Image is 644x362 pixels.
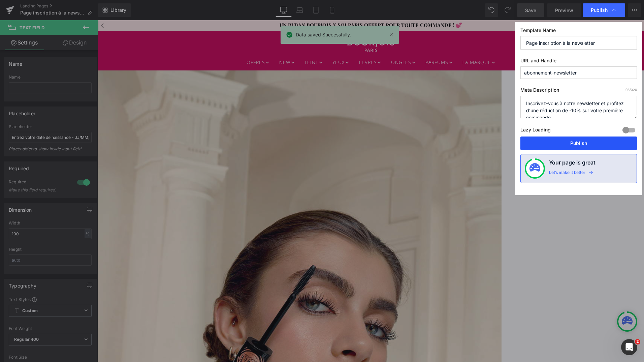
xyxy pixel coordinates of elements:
span: /320 [625,88,637,92]
label: Lazy Loading [520,125,551,137]
label: Template Name [520,27,637,36]
img: Bourjois [250,17,297,32]
span: 2 [635,339,640,344]
button: Publish [520,137,637,150]
a: OFFRES [144,34,177,50]
a: PARFUMS [323,34,360,50]
textarea: Inscrivez-vous à notre newsletter et profitez d’une réduction de -10% sur votre première commande. [520,96,637,118]
span: Publish [591,7,608,13]
a: ONGLES [289,34,323,50]
label: Meta Description [520,87,637,96]
a: YEUX [230,34,257,50]
h4: Your page is great [549,158,595,170]
span: 98 [625,88,630,92]
div: Let’s make it better [549,170,585,179]
a: Un ruban Bourjois x Soi Paris offert pour toute commande ! 💕 [182,1,365,8]
a: LA MARQUE [360,34,403,50]
a: LÈVRES [257,34,289,50]
a: NEW [177,34,202,50]
img: onboarding-status.svg [529,163,540,174]
label: URL and Handle [520,58,637,66]
a: TEINT [202,34,230,50]
iframe: Intercom live chat [621,339,637,355]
